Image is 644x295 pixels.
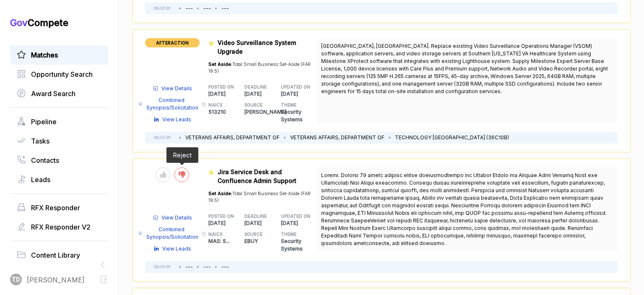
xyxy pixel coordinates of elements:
[208,61,232,67] span: Set Aside:
[31,222,91,232] span: RFX Responder V2
[221,263,229,271] li: ---
[31,50,58,60] span: Matches
[244,238,281,245] p: EBUY
[139,226,199,241] a: Combined Synopsis/Solicitation
[153,264,171,269] h5: ISSUED BY
[244,84,267,90] h5: DEADLINE
[281,102,304,108] h5: THEME
[145,226,199,241] span: Combined Synopsis/Solicitation
[10,17,108,29] h1: Compete
[31,203,80,213] span: RFX Responder
[185,263,193,271] li: ---
[27,275,85,285] span: [PERSON_NAME]
[31,117,57,127] span: Pipeline
[281,238,317,253] p: Security Systems
[218,168,296,184] span: Jira Service Desk and Confluence Admin Support
[31,250,80,260] span: Content Library
[139,97,199,112] a: Combined Synopsis/Solicitation
[17,50,101,60] a: Matches
[244,90,281,98] p: [DATE]
[208,108,245,116] p: 513210
[208,84,231,90] h5: POSTED ON
[208,102,231,108] h5: NAICS
[161,214,192,222] span: View Details
[17,136,101,146] a: Tasks
[17,203,101,213] a: RFX Responder
[185,134,280,141] li: VETERANS AFFAIRS, DEPARTMENT OF
[244,108,281,116] p: [PERSON_NAME]
[17,155,101,165] a: Contacts
[12,275,20,284] span: TD
[17,250,101,260] a: Content Library
[281,213,304,219] h5: UPDATED ON
[31,69,93,79] span: Opportunity Search
[31,89,75,99] span: Award Search
[208,219,245,227] p: [DATE]
[244,219,281,227] p: [DATE]
[281,84,304,90] h5: UPDATED ON
[321,43,608,94] span: [GEOGRAPHIC_DATA], [GEOGRAPHIC_DATA]. Replace existing Video Surveillance Operations Manager (VSO...
[31,175,50,185] span: Leads
[17,222,101,232] a: RFX Responder V2
[208,191,232,196] span: Set Aside:
[218,39,296,55] span: Video Surveillance System Upgrade
[208,213,231,219] h5: POSTED ON
[17,89,101,99] a: Award Search
[162,116,191,123] span: View Leads
[145,38,200,47] span: AFTERACTION
[208,191,311,204] span: Total Small Business Set-Aside (FAR 19.5)
[153,6,171,11] h5: ISSUED BY
[244,102,267,108] h5: SOURCE
[208,61,311,74] span: Total Small Business Set-Aside (FAR 19.5)
[281,231,304,238] h5: THEME
[244,213,267,219] h5: DEADLINE
[281,90,317,98] p: [DATE]
[290,134,384,141] li: VETERANS AFFAIRS, DEPARTMENT OF
[161,85,192,92] span: View Details
[203,5,211,12] li: ---
[10,17,28,28] span: Gov
[17,117,101,127] a: Pipeline
[208,231,231,238] h5: NAICS
[17,69,101,79] a: Opportunity Search
[31,155,59,165] span: Contacts
[17,175,101,185] a: Leads
[162,245,191,253] span: View Leads
[208,90,245,98] p: [DATE]
[281,219,317,227] p: [DATE]
[244,231,267,238] h5: SOURCE
[281,108,317,123] p: Security Systems
[153,135,171,140] h5: ISSUED BY
[395,134,509,141] li: TECHNOLOGY [GEOGRAPHIC_DATA] (36C10B)
[145,97,199,112] span: Combined Synopsis/Solicitation
[321,172,607,246] span: Loremi. Dolorsi 79 ametc adipisc elitse doeiusmodtempo inc Utlabor Etdolo ma Aliquae Admi Veniamq...
[203,263,211,271] li: ---
[221,5,229,12] li: ---
[208,238,230,244] span: MAS: 5 ...
[185,5,193,12] li: ---
[31,136,49,146] span: Tasks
